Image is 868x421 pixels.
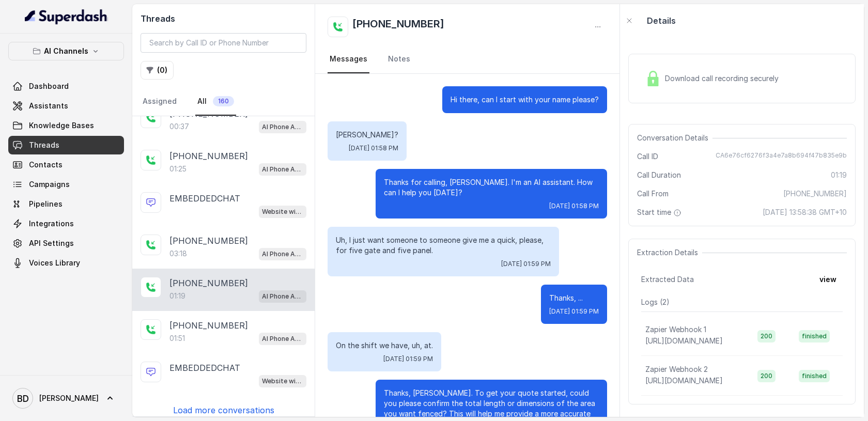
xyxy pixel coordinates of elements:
[8,116,124,135] a: Knowledge Bases
[173,404,274,416] p: Load more conversations
[8,175,124,194] a: Campaigns
[799,370,830,382] span: finished
[451,95,599,105] p: Hi there, can I start with your name please?
[169,277,248,289] p: [PHONE_NUMBER]
[25,8,108,25] img: light.svg
[384,177,599,198] p: Thanks for calling, [PERSON_NAME]. I'm an AI assistant. How can I help you [DATE]?
[169,235,248,247] p: [PHONE_NUMBER]
[169,164,187,174] p: 01:25
[169,333,185,344] p: 01:51
[29,199,63,209] span: Pipelines
[29,238,74,248] span: API Settings
[813,270,843,289] button: view
[641,274,694,285] span: Extracted Data
[44,45,88,57] p: AI Channels
[637,207,684,217] span: Start time
[262,164,303,175] p: AI Phone Assistant
[8,384,124,413] a: [PERSON_NAME]
[29,120,94,131] span: Knowledge Bases
[549,202,599,210] span: [DATE] 01:58 PM
[17,393,29,404] text: BD
[645,376,723,385] span: [URL][DOMAIN_NAME]
[169,362,240,374] p: EMBEDDEDCHAT
[8,136,124,154] a: Threads
[637,247,702,258] span: Extraction Details
[549,307,599,316] span: [DATE] 01:59 PM
[29,81,69,91] span: Dashboard
[169,192,240,205] p: EMBEDDEDCHAT
[8,42,124,60] button: AI Channels
[169,248,187,259] p: 03:18
[262,207,303,217] p: Website widget
[8,77,124,96] a: Dashboard
[141,88,306,116] nav: Tabs
[349,144,398,152] span: [DATE] 01:58 PM
[8,97,124,115] a: Assistants
[336,235,551,256] p: Uh, I just want someone to someone give me a quick, please, for five gate and five panel.
[262,291,303,302] p: AI Phone Assistant
[29,140,59,150] span: Threads
[29,160,63,170] span: Contacts
[386,45,412,73] a: Notes
[799,330,830,342] span: finished
[29,258,80,268] span: Voices Library
[39,393,99,403] span: [PERSON_NAME]
[29,179,70,190] span: Campaigns
[169,150,248,162] p: [PHONE_NUMBER]
[29,219,74,229] span: Integrations
[501,260,551,268] span: [DATE] 01:59 PM
[141,33,306,53] input: Search by Call ID or Phone Number
[757,330,776,342] span: 200
[637,151,658,162] span: Call ID
[262,122,303,132] p: AI Phone Assistant
[169,319,248,332] p: [PHONE_NUMBER]
[328,45,607,73] nav: Tabs
[262,334,303,344] p: AI Phone Assistant
[716,151,847,162] span: CA6e76cf6276f3a4e7a8b694f47b835e9b
[383,355,433,363] span: [DATE] 01:59 PM
[665,73,783,84] span: Download call recording securely
[262,376,303,386] p: Website widget
[641,297,843,307] p: Logs ( 2 )
[8,234,124,253] a: API Settings
[549,293,599,303] p: Thanks, ...
[645,336,723,345] span: [URL][DOMAIN_NAME]
[645,71,661,86] img: Lock Icon
[637,189,669,199] span: Call From
[213,96,234,106] span: 160
[141,61,174,80] button: (0)
[169,291,185,301] p: 01:19
[262,249,303,259] p: AI Phone Assistant
[8,155,124,174] a: Contacts
[29,101,68,111] span: Assistants
[637,133,712,143] span: Conversation Details
[831,170,847,180] span: 01:19
[352,17,444,37] h2: [PHONE_NUMBER]
[763,207,847,217] span: [DATE] 13:58:38 GMT+10
[8,214,124,233] a: Integrations
[8,195,124,213] a: Pipelines
[169,121,189,132] p: 00:37
[637,170,681,180] span: Call Duration
[757,370,776,382] span: 200
[328,45,369,73] a: Messages
[8,254,124,272] a: Voices Library
[141,12,306,25] h2: Threads
[645,324,706,335] p: Zapier Webhook 1
[645,364,708,375] p: Zapier Webhook 2
[336,130,398,140] p: [PERSON_NAME]?
[336,340,433,351] p: On the shift we have, uh, at.
[783,189,847,199] span: [PHONE_NUMBER]
[647,14,676,27] p: Details
[195,88,236,116] a: All160
[141,88,179,116] a: Assigned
